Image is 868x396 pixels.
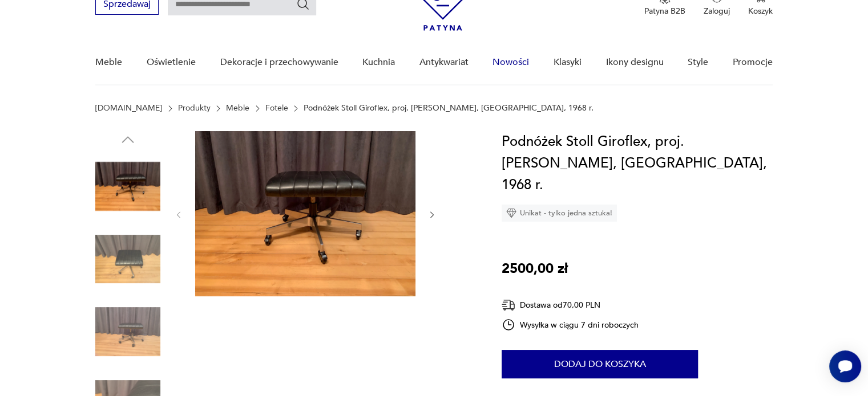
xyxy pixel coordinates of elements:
[195,131,415,296] img: Zdjęcie produktu Podnóżek Stoll Giroflex, proj. Martin Stoll, Niemcy, 1968 r.
[688,40,708,84] a: Style
[95,40,122,84] a: Meble
[220,40,338,84] a: Dekoracje i przechowywanie
[554,40,582,84] a: Klasyki
[506,208,516,218] img: Ikona diamentu
[95,1,159,9] a: Sprzedawaj
[502,205,617,222] div: Unikat - tylko jedna sztuka!
[748,6,773,17] p: Koszyk
[502,350,698,378] button: Dodaj do koszyka
[605,40,663,84] a: Ikony designu
[492,40,529,84] a: Nowości
[829,350,861,382] iframe: Smartsupp widget button
[704,6,730,17] p: Zaloguj
[419,40,469,84] a: Antykwariat
[502,298,639,312] div: Dostawa od 70,00 PLN
[265,104,288,113] a: Fotele
[95,299,160,364] img: Zdjęcie produktu Podnóżek Stoll Giroflex, proj. Martin Stoll, Niemcy, 1968 r.
[95,227,160,292] img: Zdjęcie produktu Podnóżek Stoll Giroflex, proj. Martin Stoll, Niemcy, 1968 r.
[362,40,395,84] a: Kuchnia
[502,298,515,312] img: Ikona dostawy
[502,318,639,332] div: Wysyłka w ciągu 7 dni roboczych
[502,258,568,280] p: 2500,00 zł
[733,40,773,84] a: Promocje
[226,104,249,113] a: Meble
[644,6,685,17] p: Patyna B2B
[178,104,211,113] a: Produkty
[304,104,594,113] p: Podnóżek Stoll Giroflex, proj. [PERSON_NAME], [GEOGRAPHIC_DATA], 1968 r.
[502,131,773,196] h1: Podnóżek Stoll Giroflex, proj. [PERSON_NAME], [GEOGRAPHIC_DATA], 1968 r.
[95,104,162,113] a: [DOMAIN_NAME]
[147,40,196,84] a: Oświetlenie
[95,154,160,219] img: Zdjęcie produktu Podnóżek Stoll Giroflex, proj. Martin Stoll, Niemcy, 1968 r.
